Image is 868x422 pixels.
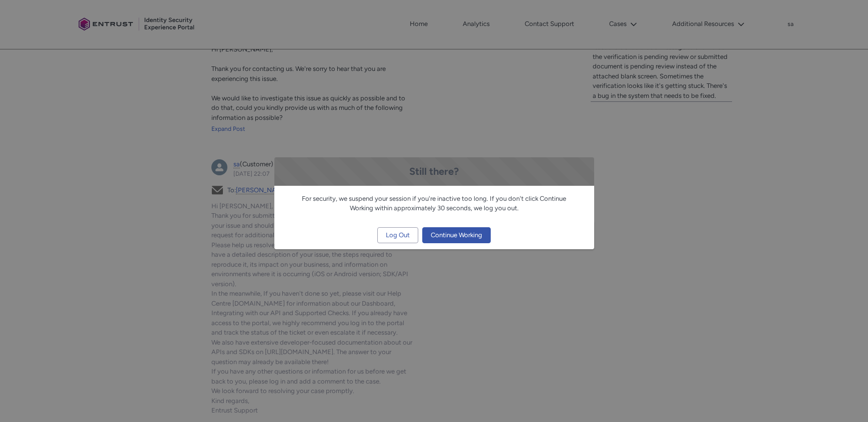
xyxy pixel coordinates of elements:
button: Continue Working [422,227,491,243]
iframe: Qualified Messenger [822,376,868,422]
span: Log Out [386,228,410,243]
button: Log Out [377,227,418,243]
span: For security, we suspend your session if you're inactive too long. If you don't click Continue Wo... [302,195,566,212]
span: Continue Working [431,228,482,243]
span: Still there? [409,165,459,177]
